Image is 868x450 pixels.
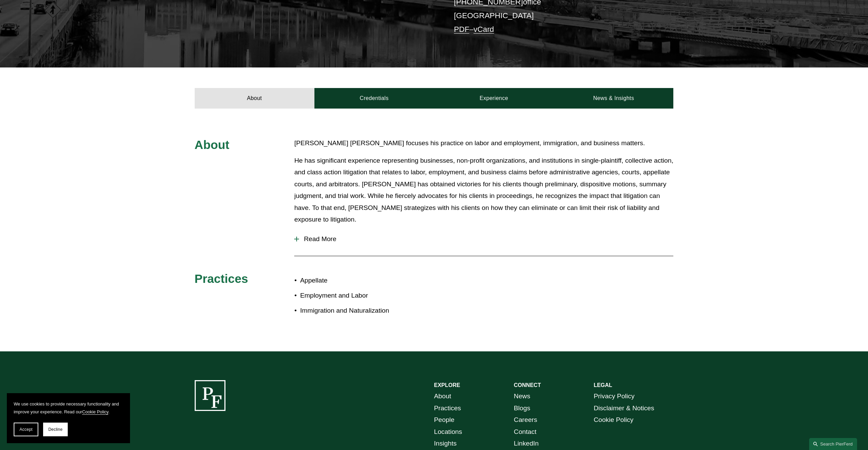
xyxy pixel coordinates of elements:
[594,402,654,414] a: Disclaimer & Notices
[299,235,673,243] span: Read More
[434,402,461,414] a: Practices
[809,438,857,450] a: Search this site
[594,414,633,426] a: Cookie Policy
[474,25,494,34] a: vCard
[300,290,434,302] p: Employment and Labor
[434,438,457,450] a: Insights
[82,409,108,414] a: Cookie Policy
[300,305,434,317] p: Immigration and Naturalization
[314,88,434,109] a: Credentials
[514,414,537,426] a: Careers
[14,423,38,436] button: Accept
[554,88,673,109] a: News & Insights
[43,423,68,436] button: Decline
[514,402,530,414] a: Blogs
[195,138,230,151] span: About
[594,382,612,388] strong: LEGAL
[434,426,462,438] a: Locations
[294,137,673,149] p: [PERSON_NAME] [PERSON_NAME] focuses his practice on labor and employment, immigration, and busine...
[195,88,314,109] a: About
[14,400,123,416] p: We use cookies to provide necessary functionality and improve your experience. Read our .
[434,414,455,426] a: People
[514,426,536,438] a: Contact
[7,393,130,443] section: Cookie banner
[300,275,434,287] p: Appellate
[434,382,460,388] strong: EXPLORE
[20,427,33,432] span: Accept
[434,390,451,402] a: About
[514,390,530,402] a: News
[594,390,634,402] a: Privacy Policy
[434,88,554,109] a: Experience
[195,272,248,285] span: Practices
[294,155,673,226] p: He has significant experience representing businesses, non-profit organizations, and institutions...
[294,230,673,248] button: Read More
[454,25,469,34] a: PDF
[514,382,541,388] strong: CONNECT
[48,427,63,432] span: Decline
[514,438,539,450] a: LinkedIn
